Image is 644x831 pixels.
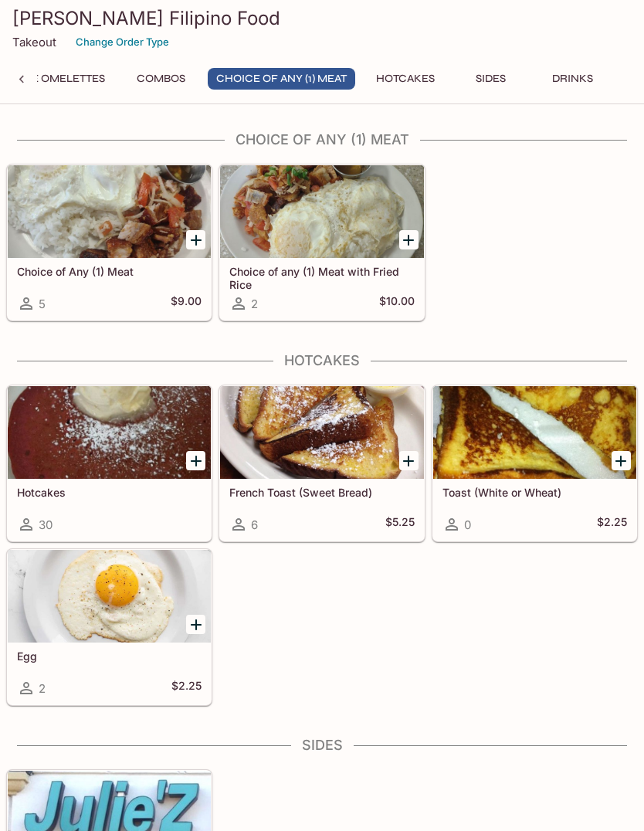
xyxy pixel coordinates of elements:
button: Sides [456,68,525,90]
h4: Choice of Any (1) Meat [6,131,638,148]
div: Hotcakes [8,386,211,479]
button: Add Egg [186,615,205,634]
a: Choice of any (1) Meat with Fried Rice2$10.00 [219,165,424,321]
div: French Toast (Sweet Bread) [220,386,423,479]
h3: [PERSON_NAME] Filipino Food [12,6,632,30]
a: Choice of Any (1) Meat5$9.00 [7,165,212,321]
div: Egg [8,550,211,643]
h4: Hotcakes [6,352,638,369]
h5: Choice of any (1) Meat with Fried Rice [229,265,414,290]
button: Add Choice of any (1) Meat with Fried Rice [399,230,419,249]
h5: $5.25 [385,515,415,534]
button: Hotcakes [368,68,443,90]
span: 0 [464,517,471,532]
a: Hotcakes30 [7,385,212,541]
p: Takeout [12,35,56,49]
button: Add Hotcakes [186,451,205,470]
h5: $2.25 [171,679,202,697]
button: Choice of Any (1) Meat [208,68,355,90]
div: Choice of Any (1) Meat [8,165,211,258]
h5: Toast (White or Wheat) [442,486,627,499]
a: Egg2$2.25 [7,549,212,705]
h5: $2.25 [597,515,627,534]
button: Add French Toast (Sweet Bread) [399,451,419,470]
span: 5 [39,297,46,311]
button: Change Order Type [69,30,176,54]
span: 30 [39,517,53,532]
h5: French Toast (Sweet Bread) [229,486,414,499]
button: Combos [126,68,195,90]
h5: $10.00 [379,294,415,313]
h4: Sides [6,737,638,754]
button: Drinks [537,68,607,90]
span: 2 [251,297,258,311]
button: Add Choice of Any (1) Meat [186,230,205,249]
span: 2 [39,681,46,696]
h5: $9.00 [171,294,202,313]
h5: Hotcakes [17,486,202,499]
span: 6 [251,517,258,532]
div: Toast (White or Wheat) [433,386,636,479]
div: Choice of any (1) Meat with Fried Rice [220,165,423,258]
a: French Toast (Sweet Bread)6$5.25 [219,385,424,541]
h5: Egg [17,650,202,663]
h5: Choice of Any (1) Meat [17,265,202,278]
a: Toast (White or Wheat)0$2.25 [432,385,637,541]
button: Add Toast (White or Wheat) [612,451,631,470]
